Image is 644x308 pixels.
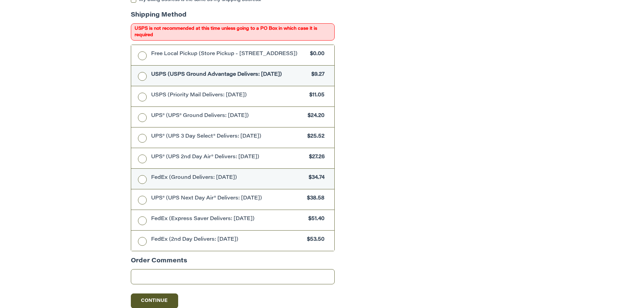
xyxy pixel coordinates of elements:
span: USPS (USPS Ground Advantage Delivers: [DATE]) [151,71,308,79]
span: $51.40 [305,215,325,223]
span: $0.00 [307,50,325,58]
span: $24.20 [304,112,325,120]
span: $34.74 [305,174,325,182]
span: $38.58 [304,195,325,203]
span: Free Local Pickup (Store Pickup - [STREET_ADDRESS]) [151,50,307,58]
span: UPS® (UPS 3 Day Select® Delivers: [DATE]) [151,133,304,141]
span: FedEx (Express Saver Delivers: [DATE]) [151,215,305,223]
span: USPS (Priority Mail Delivers: [DATE]) [151,92,306,99]
span: $53.50 [304,236,325,244]
span: $9.27 [308,71,325,79]
span: UPS® (UPS Next Day Air® Delivers: [DATE]) [151,195,304,203]
legend: Shipping Method [131,11,187,23]
span: USPS is not recommended at this time unless going to a PO Box in which case it is required [131,23,335,41]
span: FedEx (2nd Day Delivers: [DATE]) [151,236,304,244]
span: UPS® (UPS 2nd Day Air® Delivers: [DATE]) [151,153,306,161]
span: $11.05 [306,92,325,99]
span: FedEx (Ground Delivers: [DATE]) [151,174,306,182]
legend: Order Comments [131,257,187,269]
span: $27.26 [306,153,325,161]
span: $25.52 [304,133,325,141]
span: UPS® (UPS® Ground Delivers: [DATE]) [151,112,305,120]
